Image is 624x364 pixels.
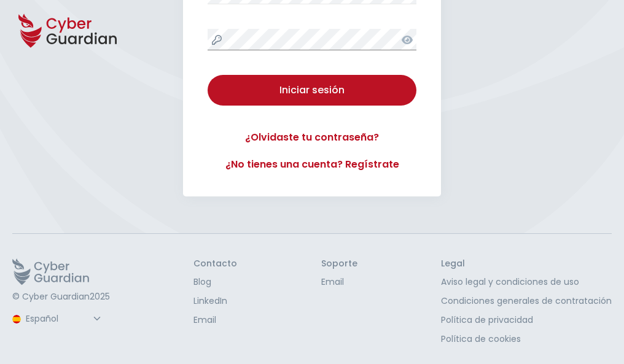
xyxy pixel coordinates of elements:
[321,276,357,288] a: Email
[193,276,237,288] a: Blog
[193,295,237,308] a: LinkedIn
[441,295,612,308] a: Condiciones generales de contratación
[193,314,237,327] a: Email
[12,292,110,303] p: © Cyber Guardian 2025
[217,83,407,98] div: Iniciar sesión
[441,314,612,327] a: Política de privacidad
[208,75,416,106] button: Iniciar sesión
[321,258,357,269] h3: Soporte
[441,258,612,269] h3: Legal
[208,130,416,145] a: ¿Olvidaste tu contraseña?
[208,157,416,172] a: ¿No tienes una cuenta? Regístrate
[193,258,237,269] h3: Contacto
[12,315,21,323] img: region-logo
[441,333,612,346] a: Política de cookies
[441,276,612,288] a: Aviso legal y condiciones de uso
